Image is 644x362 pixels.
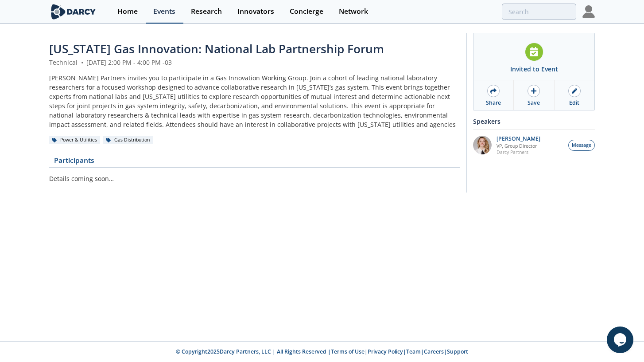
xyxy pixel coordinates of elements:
[424,348,444,355] a: Careers
[473,136,492,154] img: 44ccd8c9-e52b-4c72-ab7d-11e8f517fc49
[497,143,540,149] p: VP, Group Director
[49,73,460,129] div: [PERSON_NAME] Partners invites you to participate in a Gas Innovation Working Group. Join a cohor...
[607,327,635,353] iframe: chat widget
[572,142,591,149] span: Message
[331,348,365,355] a: Terms of Use
[447,348,468,355] a: Support
[191,8,222,15] div: Research
[568,140,595,151] button: Message
[49,157,99,168] a: Participants
[486,99,501,107] div: Share
[49,136,100,144] div: Power & Utilities
[49,174,460,183] p: Details coming soon…
[510,64,558,74] div: Invited to Event
[117,8,138,15] div: Home
[368,348,403,355] a: Privacy Policy
[555,80,594,110] a: Edit
[49,4,97,20] img: logo-wide.svg
[49,41,384,57] span: [US_STATE] Gas Innovation: National Lab Partnership Forum
[153,8,175,15] div: Events
[339,8,368,15] div: Network
[79,58,85,67] span: •
[569,99,579,107] div: Edit
[103,136,153,144] div: Gas Distribution
[582,5,595,18] img: Profile
[497,136,540,142] p: [PERSON_NAME]
[290,8,323,15] div: Concierge
[528,99,540,107] div: Save
[49,58,460,67] div: Technical [DATE] 2:00 PM - 4:00 PM -03
[406,348,421,355] a: Team
[497,149,540,155] p: Darcy Partners
[502,4,576,20] input: Advanced Search
[237,8,274,15] div: Innovators
[16,348,628,356] p: © Copyright 2025 Darcy Partners, LLC | All Rights Reserved | | | | |
[473,114,595,129] div: Speakers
